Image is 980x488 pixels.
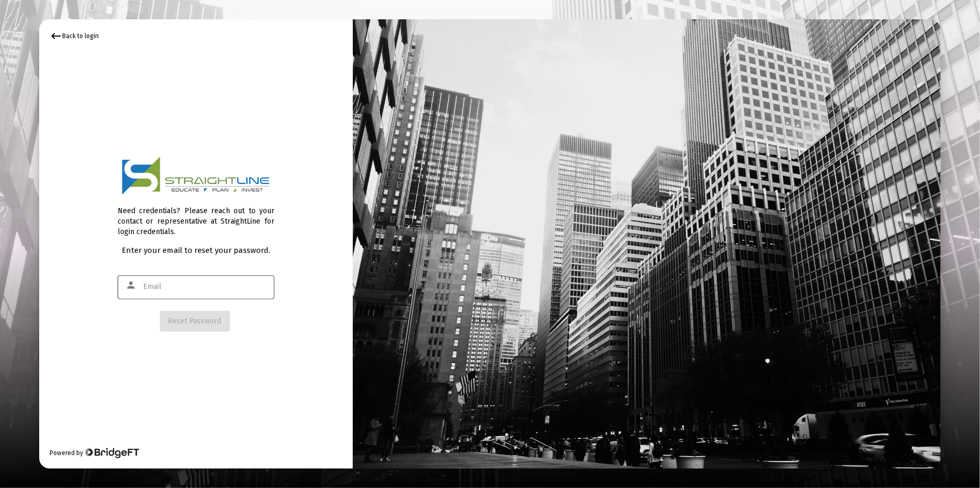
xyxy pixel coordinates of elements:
mat-icon: keyboard_backspace [50,30,62,42]
div: Powered by [50,448,139,458]
img: Bridge Financial Technology Logo [84,448,139,458]
div: Back to login [50,30,99,42]
img: Logo [122,156,270,195]
div: Enter your email to reset your password. [118,245,274,255]
input: Email [144,283,269,291]
mat-icon: person [126,279,139,292]
span: Reset Password [168,317,222,326]
button: Reset Password [160,311,230,332]
div: Need credentials? Please reach out to your contact or representative at StraightLine for login cr... [118,195,274,237]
